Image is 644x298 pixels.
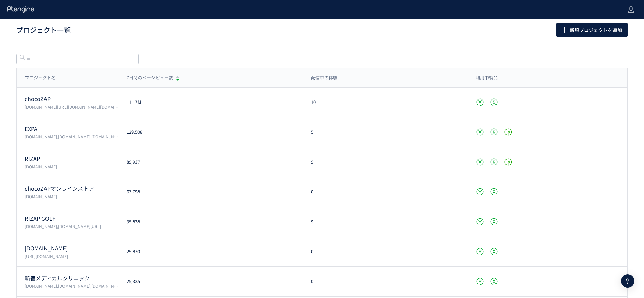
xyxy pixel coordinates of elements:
span: 配信中の体験 [311,75,337,81]
div: 25,870 [118,248,303,255]
span: 新規プロジェクトを追加 [570,23,622,37]
p: RIZAP GOLF [25,215,118,222]
p: shinjuku3chome-medical.jp,shinjuku3-mc.reserve.ne.jp,www.shinjukumc.com/,shinjukumc.net/,smc-glp1... [25,283,118,289]
p: chocoZAP [25,95,118,103]
div: 89,937 [118,159,303,165]
div: 10 [303,99,467,106]
div: 9 [303,159,467,165]
div: 0 [303,248,467,255]
p: www.rizap-golf.jp,rizap-golf.ns-test.work/lp/3anniversary-cp/ [25,223,118,229]
div: 67,798 [118,189,303,195]
p: https://medical.chocozap.jp [25,253,118,259]
div: 0 [303,278,467,285]
p: RIZAP [25,155,118,163]
div: 5 [303,129,467,135]
div: 35,838 [118,219,303,225]
p: vivana.jp,expa-official.jp,reserve-expa.jp [25,134,118,139]
p: chocozap.jp/,zap-id.jp/,web.my-zap.jp/,liff.campaign.chocozap.sumiyoku.jp/ [25,104,118,110]
div: 0 [303,189,467,195]
p: EXPA [25,125,118,133]
p: www.rizap.jp [25,164,118,169]
div: 129,508 [118,129,303,135]
span: 7日間のページビュー数 [127,75,173,81]
div: 9 [303,219,467,225]
div: 25,335 [118,278,303,285]
span: 利用中製品 [476,75,498,81]
p: 新宿メディカルクリニック [25,274,118,282]
p: medical.chocozap.jp [25,244,118,252]
p: chocozap.shop [25,193,118,199]
div: 11.17M [118,99,303,106]
span: プロジェクト名 [25,75,56,81]
button: 新規プロジェクトを追加 [556,23,628,37]
h1: プロジェクト一覧 [16,25,541,35]
p: chocoZAPオンラインストア [25,185,118,192]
